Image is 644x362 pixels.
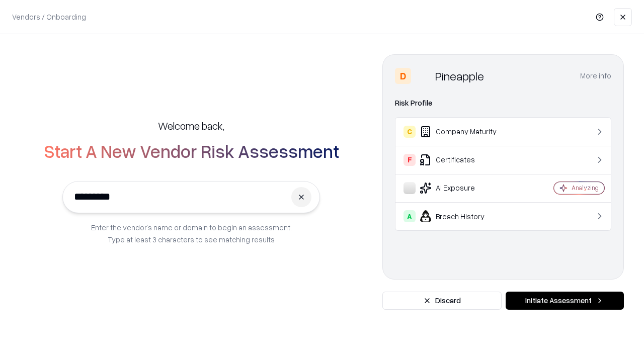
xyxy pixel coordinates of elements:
[572,184,599,192] div: Analyzing
[44,141,339,161] h2: Start A New Vendor Risk Assessment
[12,12,86,22] p: Vendors / Onboarding
[404,154,524,166] div: Certificates
[395,68,411,84] div: D
[404,182,524,194] div: AI Exposure
[91,221,292,245] p: Enter the vendor’s name or domain to begin an assessment. Type at least 3 characters to see match...
[415,68,431,84] img: Pineapple
[404,126,524,138] div: Company Maturity
[435,68,484,84] div: Pineapple
[404,210,524,222] div: Breach History
[404,154,416,166] div: F
[404,210,416,222] div: A
[404,126,416,138] div: C
[158,119,224,133] h5: Welcome back,
[580,67,611,85] button: More info
[382,292,502,310] button: Discard
[506,292,624,310] button: Initiate Assessment
[395,97,611,109] div: Risk Profile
